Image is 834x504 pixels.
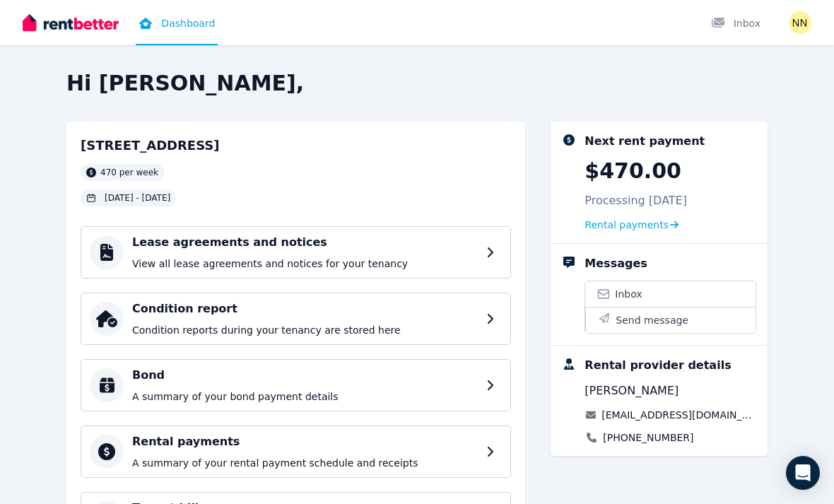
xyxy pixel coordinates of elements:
h2: Hi [PERSON_NAME], [66,71,768,96]
p: A summary of your rental payment schedule and receipts [132,456,478,470]
span: [DATE] - [DATE] [105,192,170,204]
p: Condition reports during your tenancy are stored here [132,323,478,337]
h2: [STREET_ADDRESS] [81,136,220,156]
h4: Bond [132,367,478,384]
span: Send message [616,313,688,327]
img: Nathan North [789,11,811,34]
h4: Rental payments [132,433,478,450]
a: Inbox [585,281,756,307]
div: Open Intercom Messenger [786,456,820,490]
div: Messages [585,255,647,272]
span: [PERSON_NAME] [585,382,679,399]
a: Rental payments [585,218,679,232]
span: Inbox [615,287,642,301]
p: A summary of your bond payment details [132,389,478,404]
p: Processing [DATE] [585,192,687,209]
span: 470 per week [100,167,158,178]
p: View all lease agreements and notices for your tenancy [132,257,478,271]
h4: Lease agreements and notices [132,234,478,251]
div: Rental provider details [585,357,731,374]
a: [PHONE_NUMBER] [603,430,693,445]
h4: Condition report [132,300,478,317]
div: Inbox [711,16,760,30]
span: Rental payments [585,218,669,232]
div: Next rent payment [585,133,705,150]
p: $470.00 [585,158,681,184]
img: RentBetter [23,12,119,33]
button: Send message [585,307,756,333]
a: [EMAIL_ADDRESS][DOMAIN_NAME] [601,408,756,422]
